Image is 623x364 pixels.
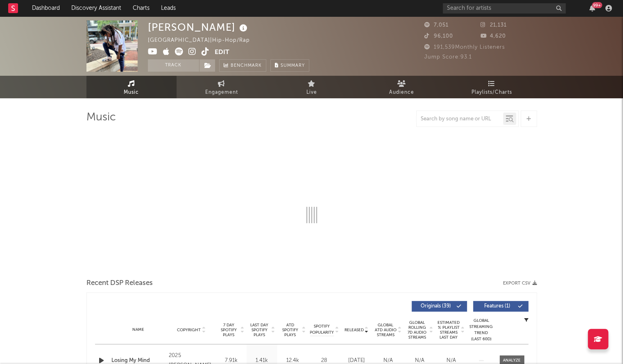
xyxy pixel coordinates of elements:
[148,59,199,72] button: Track
[473,301,528,312] button: Features(1)
[589,5,595,11] button: 99+
[306,88,317,97] span: Live
[447,76,537,98] a: Playlists/Charts
[437,320,460,340] span: Estimated % Playlist Streams Last Day
[480,34,506,39] span: 4,620
[310,323,334,336] span: Spotify Popularity
[406,320,428,340] span: Global Rolling 7D Audio Streams
[86,278,153,288] span: Recent DSP Releases
[218,323,240,337] span: 7 Day Spotify Plays
[205,88,238,97] span: Engagement
[424,34,453,39] span: 96,100
[177,76,267,98] a: Engagement
[424,23,449,28] span: 7,051
[215,47,229,58] button: Edit
[412,301,467,312] button: Originals(39)
[424,54,472,60] span: Jump Score: 93.1
[592,2,602,8] div: 99 +
[471,88,512,97] span: Playlists/Charts
[478,304,516,309] span: Features ( 1 )
[417,304,455,309] span: Originals ( 39 )
[270,59,309,72] button: Summary
[124,88,139,97] span: Music
[374,323,397,337] span: Global ATD Audio Streams
[357,76,447,98] a: Audience
[389,88,414,97] span: Audience
[86,76,177,98] a: Music
[148,20,249,34] div: [PERSON_NAME]
[469,318,494,342] div: Global Streaming Trend (Last 60D)
[344,328,364,332] span: Released
[231,61,262,71] span: Benchmark
[267,76,357,98] a: Live
[279,323,301,337] span: ATD Spotify Plays
[281,63,305,68] span: Summary
[249,323,270,337] span: Last Day Spotify Plays
[424,45,505,50] span: 191,539 Monthly Listeners
[111,327,165,333] div: Name
[480,23,507,28] span: 21,131
[148,36,259,45] div: [GEOGRAPHIC_DATA] | Hip-Hop/Rap
[443,3,566,14] input: Search for artists
[219,59,266,72] a: Benchmark
[503,281,537,286] button: Export CSV
[417,116,503,122] input: Search by song name or URL
[177,328,201,332] span: Copyright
